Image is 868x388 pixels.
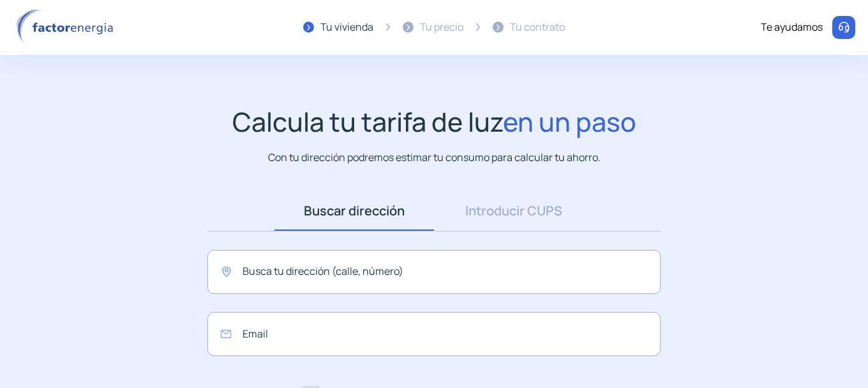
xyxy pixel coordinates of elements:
[510,19,565,36] div: Tu contrato
[232,106,636,137] h1: Calcula tu tarifa de luz
[837,21,850,34] img: llamar
[420,19,463,36] div: Tu precio
[320,19,373,36] div: Tu vivienda
[13,9,121,46] img: logo factor
[761,19,823,36] div: Te ayudamos
[268,150,601,166] p: Con tu dirección podremos estimar tu consumo para calcular tu ahorro.
[274,191,434,231] a: Buscar dirección
[434,191,594,231] a: Introducir CUPS
[503,104,636,139] span: en un paso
